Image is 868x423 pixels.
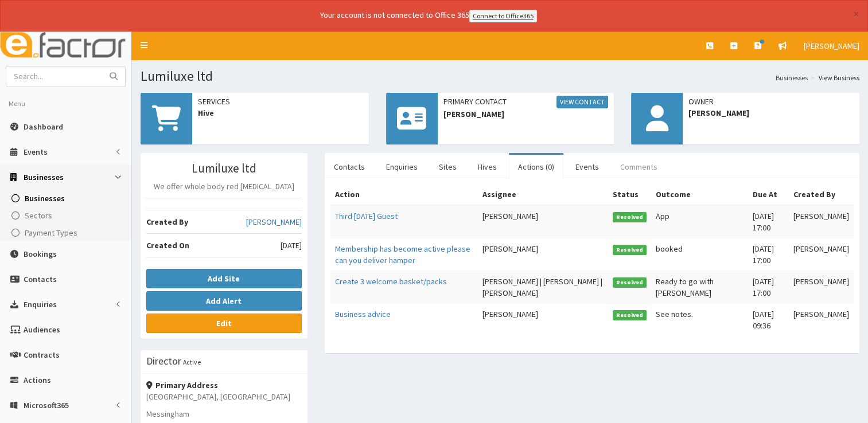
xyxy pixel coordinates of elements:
a: Comments [611,155,667,179]
span: Resolved [613,212,647,222]
a: Third [DATE] Guest [335,211,398,221]
a: Create 3 welcome basket/packs [335,276,447,287]
span: [PERSON_NAME] [443,108,609,120]
b: Edit [216,318,232,328]
td: [DATE] 17:00 [748,271,789,303]
td: [PERSON_NAME] [789,271,854,303]
button: × [853,8,859,20]
p: Messingham [146,408,302,420]
h1: Lumiluxe ltd [141,69,859,84]
a: Actions (0) [509,155,563,179]
span: [PERSON_NAME] [688,107,854,119]
span: [DATE] [281,240,302,251]
th: Outcome [651,184,748,205]
a: Contacts [325,155,374,179]
span: Hive [198,107,363,119]
td: App [651,205,748,238]
b: Add Alert [206,296,242,306]
a: Sites [430,155,466,179]
span: Businesses [24,172,64,182]
a: Sectors [3,207,131,224]
td: [PERSON_NAME] | [PERSON_NAME] | [PERSON_NAME] [478,271,608,303]
span: Owner [688,96,854,107]
a: Connect to Office365 [469,10,537,22]
p: We offer whole body red [MEDICAL_DATA] [146,181,302,192]
a: Hives [469,155,506,179]
span: Contracts [24,350,60,360]
strong: Primary Address [146,380,218,390]
td: booked [651,238,748,271]
td: [PERSON_NAME] [478,238,608,271]
td: Ready to go with [PERSON_NAME] [651,271,748,303]
a: Membership has become active please can you deliver hamper [335,244,470,265]
th: Status [608,184,652,205]
b: Created On [146,240,189,250]
span: Bookings [24,249,57,259]
a: Business advice [335,309,391,319]
td: [PERSON_NAME] [789,238,854,271]
th: Action [330,184,478,205]
span: Payment Types [25,228,77,238]
a: [PERSON_NAME] [246,216,302,228]
span: Enquiries [24,299,57,310]
td: [DATE] 17:00 [748,238,789,271]
span: Resolved [613,245,647,255]
b: Add Site [208,273,240,284]
td: [DATE] 17:00 [748,205,789,238]
td: [PERSON_NAME] [478,303,608,336]
b: Created By [146,217,188,227]
span: Resolved [613,310,647,320]
span: Microsoft365 [24,400,69,410]
th: Due At [748,184,789,205]
span: Primary Contact [443,96,609,108]
a: Payment Types [3,224,131,241]
span: Businesses [25,193,65,203]
span: Sectors [25,210,52,221]
p: [GEOGRAPHIC_DATA], [GEOGRAPHIC_DATA] [146,391,302,402]
a: Businesses [776,73,808,83]
span: Events [24,147,48,157]
td: See notes. [651,303,748,336]
span: Actions [24,375,51,385]
small: Active [183,358,201,366]
input: Search... [6,66,103,87]
span: Audiences [24,324,60,335]
button: Add Alert [146,291,302,311]
a: Enquiries [377,155,427,179]
span: Contacts [24,274,57,284]
span: Dashboard [24,122,63,132]
li: View Business [808,73,859,83]
td: [PERSON_NAME] [789,205,854,238]
div: Your account is not connected to Office 365 [93,9,764,22]
a: Edit [146,314,302,333]
td: [DATE] 09:36 [748,303,789,336]
a: Events [566,155,608,179]
th: Created By [789,184,854,205]
h3: Lumiluxe ltd [146,162,302,175]
h3: Director [146,356,181,366]
a: [PERSON_NAME] [795,32,868,60]
th: Assignee [478,184,608,205]
span: Resolved [613,277,647,288]
span: [PERSON_NAME] [804,41,859,51]
a: Businesses [3,190,131,207]
span: Services [198,96,363,107]
a: View Contact [556,96,608,108]
td: [PERSON_NAME] [478,205,608,238]
td: [PERSON_NAME] [789,303,854,336]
